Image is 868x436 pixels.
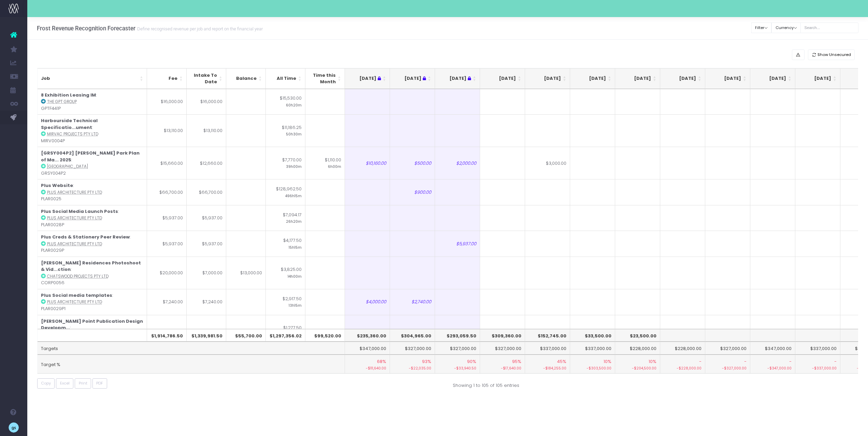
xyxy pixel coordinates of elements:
[147,289,187,315] td: $7,240.00
[705,341,750,354] td: $327,000.00
[47,241,102,247] abbr: Plus Architecture Pty Ltd
[38,231,147,257] td: : PLAR0029P
[38,205,147,231] td: : PLAR0028P
[664,365,701,371] small: -$228,000.00
[480,341,525,354] td: $327,000.00
[47,299,102,305] abbr: Plus Architecture Pty Ltd
[800,23,858,33] input: Search...
[266,114,305,147] td: $11,186.25
[96,380,103,386] span: PDF
[41,182,73,189] strong: Plus Website
[619,365,656,371] small: -$204,500.00
[38,68,147,89] th: Job: activate to sort column ascending
[47,190,102,195] abbr: Plus Architecture Pty Ltd
[750,68,795,89] th: Mar 26: activate to sort column ascending
[390,329,435,342] th: $304,965.00
[38,257,147,289] td: : CORP0056
[422,358,431,365] span: 93%
[345,289,390,315] td: $4,000.00
[286,131,302,137] small: 50h30m
[266,205,305,231] td: $7,094.17
[147,315,187,347] td: $17,500.00
[226,257,266,289] td: $13,000.00
[795,341,840,354] td: $337,000.00
[79,380,87,386] span: Print
[41,260,141,273] strong: [PERSON_NAME] Residences Photoshoot & Vid...ction
[795,68,840,89] th: Apr 26: activate to sort column ascending
[799,365,837,371] small: -$337,000.00
[187,89,226,115] td: $16,000.00
[92,378,107,389] button: PDF
[187,231,226,257] td: $5,937.00
[37,25,263,32] h3: Frost Revenue Recognition Forecaster
[705,68,750,89] th: Feb 26: activate to sort column ascending
[288,273,302,279] small: 14h00m
[38,114,147,147] td: : MIRV0004P
[41,234,130,240] strong: Plus Creds & Stationery Peer Review
[328,163,341,169] small: 6h00m
[41,117,98,131] strong: Harbourside Technical Specificatio...ument
[754,365,792,371] small: -$347,000.00
[226,68,266,89] th: Balance: activate to sort column ascending
[345,329,390,342] th: $235,360.00
[147,179,187,205] td: $66,700.00
[41,208,118,215] strong: Plus Social Media Launch Posts
[75,378,91,389] button: Print
[305,329,345,342] th: $99,520.00
[574,365,611,371] small: -$303,500.00
[38,289,147,315] td: : PLAR0029P1
[393,365,431,371] small: -$22,035.00
[286,102,302,108] small: 60h20m
[709,365,747,371] small: -$327,000.00
[41,380,51,386] span: Copy
[41,150,140,163] strong: [GRSY004P2] [PERSON_NAME] Park Plan of Ma... 2025
[38,89,147,115] td: : GPTF441P
[147,257,187,289] td: $20,000.00
[818,52,851,58] span: Show Unsecured
[750,341,795,354] td: $347,000.00
[390,147,435,179] td: $500.00
[789,358,792,365] span: -
[147,205,187,231] td: $5,937.00
[345,68,390,89] th: Jun 25 : activate to sort column ascending
[289,244,302,250] small: 15h15m
[570,68,615,89] th: Nov 25: activate to sort column ascending
[187,114,226,147] td: $13,110.00
[266,257,305,289] td: $3,825.00
[38,147,147,179] td: : GRSY004P2
[660,341,705,354] td: $228,000.00
[289,302,302,308] small: 13h15m
[390,289,435,315] td: $2,740.00
[9,422,19,433] img: images/default_profile_image.png
[38,179,147,205] td: : PLAR0025
[834,358,837,365] span: -
[187,205,226,231] td: $5,937.00
[604,358,611,365] span: 10%
[47,131,98,137] abbr: Mirvac Projects Pty Ltd
[41,292,112,299] strong: Plus Social media templates
[266,147,305,179] td: $7,770.00
[56,378,73,389] button: Excel
[570,341,615,354] td: $337,000.00
[147,329,187,342] th: $1,914,786.50
[345,341,390,354] td: $347,000.00
[525,341,570,354] td: $337,000.00
[187,257,226,289] td: $7,000.00
[570,329,615,342] th: $33,500.00
[557,358,566,365] span: 45%
[226,329,266,342] th: $55,700.00
[467,358,476,365] span: 90%
[649,358,656,365] span: 10%
[187,179,226,205] td: $66,700.00
[47,215,102,221] abbr: Plus Architecture Pty Ltd
[266,329,305,342] th: $1,297,356.02
[390,341,435,354] td: $327,000.00
[660,68,705,89] th: Jan 26: activate to sort column ascending
[147,114,187,147] td: $13,110.00
[480,68,525,89] th: Sep 25: activate to sort column ascending
[771,23,801,33] button: Currency
[226,315,266,347] td: $14,000.00
[525,68,570,89] th: Oct 25: activate to sort column ascending
[512,358,521,365] span: 95%
[285,192,302,199] small: 496h15m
